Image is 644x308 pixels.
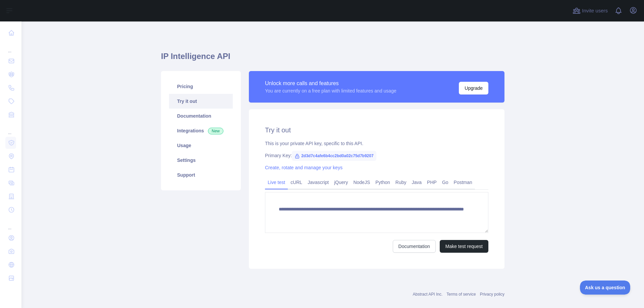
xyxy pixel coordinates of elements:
[5,122,16,135] div: ...
[161,51,504,67] h1: IP Intelligence API
[169,168,233,182] a: Support
[351,177,373,188] a: NodeJS
[265,165,342,170] a: Create, rotate and manage your keys
[169,109,233,123] a: Documentation
[5,40,16,54] div: ...
[169,153,233,168] a: Settings
[169,138,233,153] a: Usage
[265,140,488,147] div: This is your private API key, specific to this API.
[409,177,425,188] a: Java
[580,281,631,295] iframe: Toggle Customer Support
[440,240,488,253] button: Make test request
[292,151,376,161] span: 2d3d7c4afe6b4cc2bd0a02c75d7b9207
[288,177,305,188] a: cURL
[582,7,608,15] span: Invite users
[446,292,476,297] a: Terms of service
[169,123,233,138] a: Integrations New
[413,292,443,297] a: Abstract API Inc.
[208,128,223,134] span: New
[393,240,436,253] a: Documentation
[331,177,351,188] a: jQuery
[265,125,488,135] h2: Try it out
[265,177,288,188] a: Live test
[265,152,488,159] div: Primary Key:
[439,177,451,188] a: Go
[169,79,233,94] a: Pricing
[265,87,396,94] div: You are currently on a free plan with limited features and usage
[305,177,331,188] a: Javascript
[373,177,393,188] a: Python
[265,79,396,87] div: Unlock more calls and features
[571,5,609,16] button: Invite users
[424,177,439,188] a: PHP
[451,177,475,188] a: Postman
[459,82,488,95] button: Upgrade
[169,94,233,109] a: Try it out
[393,177,409,188] a: Ruby
[5,217,16,231] div: ...
[480,292,504,297] a: Privacy policy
